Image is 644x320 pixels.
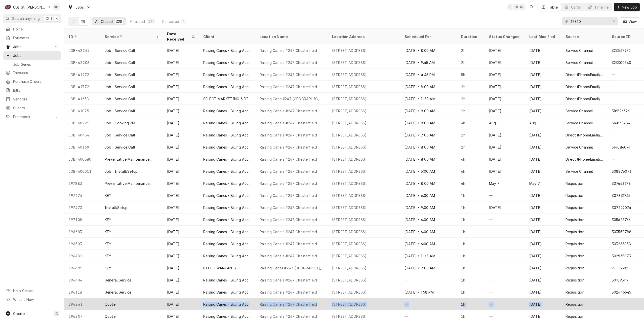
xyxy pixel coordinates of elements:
[457,56,485,68] div: 2h
[203,34,251,39] div: Client
[612,145,630,150] div: 314086094
[332,217,367,222] div: [STREET_ADDRESS]
[528,3,536,11] button: Open search
[612,34,639,39] div: Source ID
[13,79,59,84] span: Purchase Orders
[612,205,631,210] div: 307229074
[3,86,61,94] a: Bills
[105,241,111,246] div: KEY
[203,217,252,222] div: Raising Canes - Billing Account
[105,265,111,271] div: KEY
[485,68,525,81] div: [DATE]
[457,262,485,274] div: 1h
[53,4,60,11] div: KH
[485,250,525,262] div: —
[457,214,485,226] div: 1h
[525,226,561,238] div: [DATE]
[525,262,561,274] div: [DATE]
[260,169,317,174] div: Raising Cane's #247 Chesterfield
[116,19,122,24] div: 328
[260,120,317,126] div: Raising Cane's #247 Chesterfield
[260,157,317,162] div: Raising Cane's #247 Chesterfield
[13,88,59,93] span: Bills
[485,141,525,153] div: [DATE]
[332,241,367,246] div: [STREET_ADDRESS]
[400,105,457,117] div: [DATE] • 8:00 AM
[332,48,367,53] div: [STREET_ADDRESS]
[400,153,457,165] div: [DATE] • 8:00 AM
[105,96,135,101] div: Job | Service Call
[64,68,101,81] div: JOB-41972
[608,129,644,141] div: —
[203,120,252,126] div: Raising Canes - Billing Account
[485,56,525,68] div: [DATE]
[566,108,593,114] div: Service Channel
[608,153,644,165] div: —
[525,117,561,129] div: Aug 1
[68,34,96,39] div: ID
[163,105,199,117] div: [DATE]
[485,129,525,141] div: [DATE]
[64,105,101,117] div: JOB-41075
[148,19,154,24] div: 327
[566,96,604,101] div: Direct (Phone/Email/etc.)
[203,96,252,101] div: SELECT MARKETING & DISTRIBUTING
[548,5,558,10] div: Table
[612,193,630,198] div: 307831745
[203,265,237,271] div: PITCO WARRANTY
[332,253,367,259] div: [STREET_ADDRESS]
[163,93,199,105] div: [DATE]
[608,81,644,93] div: —
[105,84,135,89] div: Job | Service Call
[163,165,199,177] div: [DATE]
[105,253,111,259] div: KEY
[457,189,485,201] div: 1h
[457,153,485,165] div: 6h
[260,181,317,186] div: Raising Cane's #247 Chesterfield
[566,157,604,162] div: Direct (Phone/Email/etc.)
[64,141,101,153] div: JOB-40169
[525,141,561,153] div: [DATE]
[332,72,367,77] div: [STREET_ADDRESS]
[163,262,199,274] div: [DATE]
[163,117,199,129] div: [DATE]
[525,177,561,189] div: May 7
[167,31,190,42] div: Date Received
[13,26,59,32] span: Home
[13,53,59,58] span: Jobs
[400,93,457,105] div: [DATE] • 11:30 AM
[5,4,12,11] div: CSI St. Louis's Avatar
[485,93,525,105] div: [DATE]
[105,169,138,174] div: Job | Install/Setup
[130,19,145,24] div: Finalized
[566,205,584,210] div: Requisition
[260,145,317,150] div: Raising Cane's #247 Chesterfield
[332,145,367,150] div: [STREET_ADDRESS]
[457,129,485,141] div: 2h
[485,117,525,129] div: Aug 1
[566,229,584,234] div: Requisition
[3,295,61,304] a: Go to What's New
[64,177,101,189] div: 197883
[332,120,367,126] div: [STREET_ADDRESS]
[260,84,317,89] div: Raising Cane's #247 Chesterfield
[457,250,485,262] div: 1h
[64,226,101,238] div: 196603
[3,113,61,121] a: Go to Pricebook
[400,68,457,81] div: [DATE] • 4:45 PM
[400,189,457,201] div: [DATE] • 6:00 AM
[203,60,252,65] div: Raising Canes - Billing Account
[457,44,485,56] div: 2h
[529,34,556,39] div: Last Modified
[163,56,199,68] div: [DATE]
[594,5,609,10] div: Timeline
[64,117,101,129] div: JOB-40925
[3,287,61,295] a: Go to Help Center
[507,4,514,11] div: KH
[405,34,452,39] div: Scheduled For
[485,201,525,214] div: [DATE]
[203,181,252,186] div: Raising Canes - Billing Account
[332,265,367,271] div: [STREET_ADDRESS]
[64,189,101,201] div: 197674
[332,229,367,234] div: [STREET_ADDRESS]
